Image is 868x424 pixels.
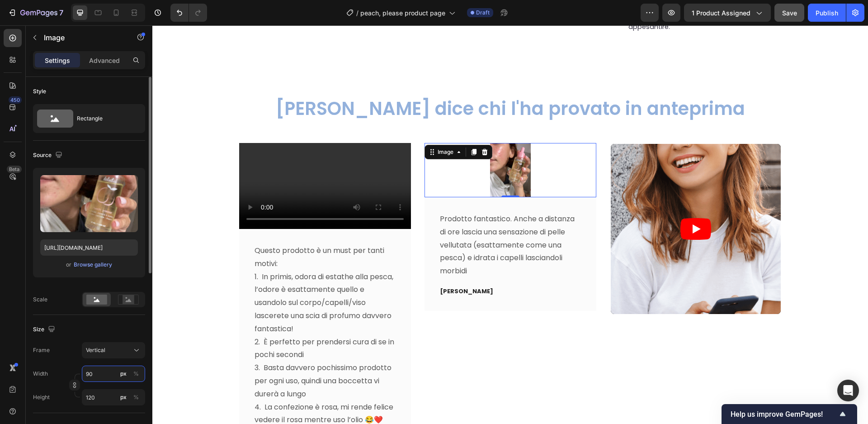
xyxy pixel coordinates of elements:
div: Browse gallery [74,261,112,269]
iframe: Design area [152,25,868,424]
div: Publish [816,8,838,18]
button: Save [774,4,804,22]
span: Vertical [86,346,105,354]
p: 2. È perfetto per prendersi cura di se in pochi secondi [102,310,243,337]
div: % [133,393,139,401]
button: px [131,392,142,403]
input: px% [82,366,145,382]
div: Beta [7,166,22,173]
span: / [356,8,359,18]
p: 1. In primis, odora di estathe alla pesca, l’odore è esattamente quello e usandolo sul corpo/cape... [102,245,243,310]
input: px% [82,389,145,405]
p: [PERSON_NAME] [288,262,429,271]
button: Browse gallery [73,260,113,269]
p: Prodotto fantastico. Anche a distanza di ore lascia una sensazione di pelle vellutata (esattament... [288,187,429,252]
div: Open Intercom Messenger [837,380,859,401]
button: 1 product assigned [684,4,771,22]
p: 7 [59,7,63,18]
p: Questo prodotto è un must per tanti motivi: [102,219,243,245]
span: or [66,259,71,270]
div: Image [283,123,303,131]
input: https://example.com/image.jpg [40,239,138,256]
button: % [118,368,129,379]
p: 4. La confezione è rosa, mi rende felice vedere il rosa mentre uso l’olio 😂❤️ [102,376,243,402]
span: peach, please product page [360,8,445,18]
button: Play [528,193,559,214]
button: Show survey - Help us improve GemPages! [731,409,848,419]
div: px [120,370,127,378]
div: Rich Text Editor. Editing area: main [101,218,244,402]
button: % [118,392,129,403]
div: Source [33,149,64,162]
div: Scale [33,295,47,304]
div: Undo/Redo [170,4,207,22]
img: F6DC73B9-C910-411E-8288-3EE3BEEB0272.jpg [338,118,378,172]
div: Rectangle [77,108,132,129]
div: Rich Text Editor. Editing area: main [287,261,429,272]
label: Height [33,393,50,401]
span: Draft [476,9,490,17]
p: Advanced [89,56,120,65]
div: Size [33,324,57,336]
button: Vertical [82,342,145,358]
img: preview-image [40,175,138,232]
button: Publish [808,4,846,22]
div: % [133,370,139,378]
span: 1 product assigned [692,8,750,18]
p: 3. Basta davvero pochissimo prodotto per ogni uso, quindi una boccetta vi durerà a lungo [102,336,243,375]
div: px [120,393,127,401]
p: Image [44,32,121,43]
label: Width [33,370,48,378]
p: Settings [45,56,70,65]
div: Rich Text Editor. Editing area: main [287,186,429,253]
div: Style [33,87,46,95]
button: px [131,368,142,379]
label: Frame [33,346,50,354]
button: 7 [4,4,67,22]
span: Help us improve GemPages! [731,410,837,419]
span: Save [782,9,797,17]
div: 450 [9,96,22,104]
